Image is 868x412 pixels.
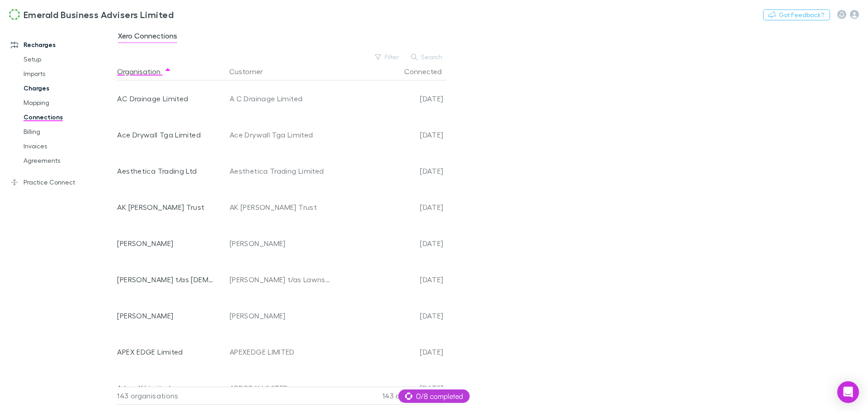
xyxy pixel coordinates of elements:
a: Imports [14,66,122,81]
div: Ace Drywall Tga Limited [117,117,217,153]
button: Connected [404,62,453,81]
div: [PERSON_NAME] [117,298,217,334]
div: ARBOR X LIMITED [230,370,331,406]
div: [PERSON_NAME] [117,225,217,261]
div: [DATE] [335,117,443,153]
a: Emerald Business Advisers Limited [4,4,179,25]
div: [DATE] [335,81,443,117]
div: [DATE] [335,225,443,261]
div: [PERSON_NAME] t/as Lawns 4 U [230,261,331,298]
div: AK [PERSON_NAME] Trust [117,189,217,225]
div: Ace Drywall Tga Limited [230,117,331,153]
button: Organisation [117,62,171,81]
div: A C Drainage Limited [230,81,331,117]
button: Filter [370,52,405,62]
a: Practice Connect [2,175,122,189]
button: Search [406,52,448,62]
a: Mapping [14,95,122,110]
div: 143 organisations [117,387,226,405]
button: Customer [229,62,274,81]
a: Setup [14,52,122,66]
a: Charges [14,81,122,95]
div: [DATE] [335,189,443,225]
a: Billing [14,124,122,139]
h3: Emerald Business Advisers Limited [24,9,174,20]
div: AC Drainage Limited [117,81,217,117]
div: [DATE] [335,334,443,370]
div: [PERSON_NAME] [230,298,331,334]
div: Aesthetica Trading Limited [230,153,331,189]
div: [PERSON_NAME] t/as [DEMOGRAPHIC_DATA] 4 U Lawns [117,261,217,298]
div: [DATE] [335,153,443,189]
div: [DATE] [335,261,443,298]
img: Emerald Business Advisers Limited's Logo [9,9,20,20]
div: Arbor X Limited [117,370,217,406]
div: APEX EDGE Limited [117,334,217,370]
div: AK [PERSON_NAME] Trust [230,189,331,225]
a: Invoices [14,139,122,153]
div: 143 connections [334,387,443,405]
span: Xero Connections [118,31,177,43]
div: Open Intercom Messenger [837,381,859,403]
div: APEXEDGE LIMITED [230,334,331,370]
div: [DATE] [335,298,443,334]
div: [DATE] [335,370,443,406]
a: Connections [14,110,122,124]
div: [PERSON_NAME] [230,225,331,261]
div: Aesthetica Trading Ltd [117,153,217,189]
button: Got Feedback? [763,9,830,20]
a: Recharges [2,38,122,52]
a: Agreements [14,153,122,168]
